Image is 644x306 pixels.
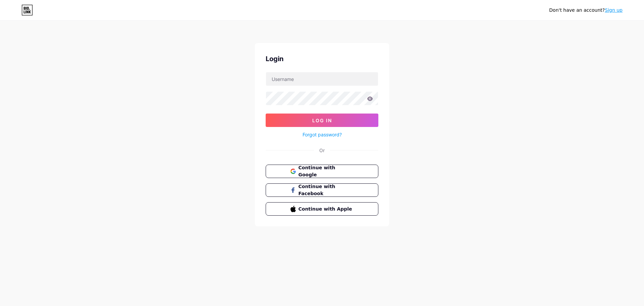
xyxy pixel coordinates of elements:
[266,54,378,64] div: Login
[266,202,378,216] button: Continue with Apple
[266,165,378,178] button: Continue with Google
[299,164,354,178] span: Continue with Google
[319,147,325,154] div: Or
[549,7,623,14] div: Don't have an account?
[299,206,354,213] span: Continue with Apple
[605,7,623,13] a: Sign up
[266,72,378,86] input: Username
[303,131,342,138] a: Forgot password?
[299,183,354,197] span: Continue with Facebook
[266,183,378,197] button: Continue with Facebook
[266,114,378,127] button: Log In
[312,118,332,123] span: Log In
